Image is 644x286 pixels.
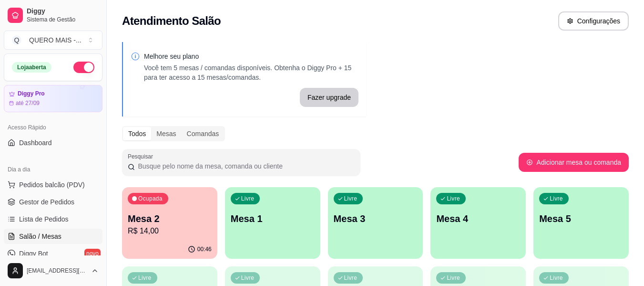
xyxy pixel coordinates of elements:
[334,212,418,225] p: Mesa 3
[12,35,21,45] span: Q
[447,195,460,202] p: Livre
[128,152,156,160] label: Pesquisar
[138,274,152,282] p: Livre
[4,212,102,227] a: Lista de Pedidos
[4,31,102,50] button: Select a team
[151,127,181,140] div: Mesas
[19,197,74,207] span: Gestor de Pedidos
[447,274,460,282] p: Livre
[436,212,520,225] p: Mesa 4
[4,259,102,282] button: [EMAIL_ADDRESS][DOMAIN_NAME]
[4,194,102,210] a: Gestor de Pedidos
[122,187,217,259] button: OcupadaMesa 2R$ 14,0000:46
[4,4,102,27] a: DiggySistema de Gestão
[225,187,320,259] button: LivreMesa 1
[231,212,315,225] p: Mesa 1
[241,274,255,282] p: Livre
[4,162,102,177] div: Dia a dia
[138,195,163,202] p: Ocupada
[73,62,94,73] button: Alterar Status
[123,127,151,140] div: Todos
[550,195,563,202] p: Livre
[550,274,563,282] p: Livre
[27,7,99,16] span: Diggy
[4,85,102,112] a: Diggy Proaté 27/09
[241,195,255,202] p: Livre
[539,212,623,225] p: Mesa 5
[558,11,629,31] button: Configurações
[328,187,423,259] button: LivreMesa 3
[344,195,358,202] p: Livre
[300,88,358,107] button: Fazer upgrade
[4,135,102,150] a: Dashboard
[12,62,51,73] div: Loja aberta
[4,229,102,244] a: Salão / Mesas
[533,187,629,259] button: LivreMesa 5
[135,161,355,171] input: Pesquisar
[27,267,87,275] span: [EMAIL_ADDRESS][DOMAIN_NAME]
[16,99,40,107] article: até 27/09
[4,177,102,192] button: Pedidos balcão (PDV)
[27,16,99,23] span: Sistema de Gestão
[197,245,212,253] p: 00:46
[19,249,48,258] span: Diggy Bot
[122,13,221,29] h2: Atendimento Salão
[344,274,358,282] p: Livre
[4,120,102,135] div: Acesso Rápido
[19,138,52,148] span: Dashboard
[519,153,629,172] button: Adicionar mesa ou comanda
[144,63,358,82] p: Você tem 5 mesas / comandas disponíveis. Obtenha o Diggy Pro + 15 para ter acesso a 15 mesas/coma...
[29,35,82,45] div: QUERO MAIS - ...
[19,180,85,190] span: Pedidos balcão (PDV)
[19,214,69,224] span: Lista de Pedidos
[430,187,526,259] button: LivreMesa 4
[128,225,212,237] p: R$ 14,00
[144,52,358,61] p: Melhore seu plano
[182,127,225,140] div: Comandas
[4,246,102,261] a: Diggy Botnovo
[128,212,212,225] p: Mesa 2
[19,232,61,241] span: Salão / Mesas
[18,90,45,97] article: Diggy Pro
